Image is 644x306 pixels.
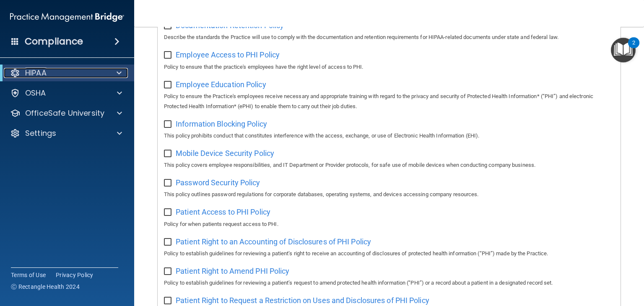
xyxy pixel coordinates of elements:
[164,160,614,170] p: This policy covers employee responsibilities, and IT Department or Provider protocols, for safe u...
[164,219,614,229] p: Policy for when patients request access to PHI.
[25,68,47,78] p: HIPAA
[176,119,267,128] span: Information Blocking Policy
[176,80,266,89] span: Employee Education Policy
[10,108,122,118] a: OfficeSafe University
[164,249,614,259] p: Policy to establish guidelines for reviewing a patient’s right to receive an accounting of disclo...
[25,36,83,47] h4: Compliance
[176,207,270,216] span: Patient Access to PHI Policy
[11,271,46,279] a: Terms of Use
[25,108,104,118] p: OfficeSafe University
[10,128,122,138] a: Settings
[176,267,289,275] span: Patient Right to Amend PHI Policy
[10,68,122,78] a: HIPAA
[10,88,122,98] a: OSHA
[632,43,635,54] div: 2
[164,278,614,288] p: Policy to establish guidelines for reviewing a patient’s request to amend protected health inform...
[56,271,93,279] a: Privacy Policy
[176,50,280,59] span: Employee Access to PHI Policy
[176,296,429,305] span: Patient Right to Request a Restriction on Uses and Disclosures of PHI Policy
[25,88,46,98] p: OSHA
[10,9,124,26] img: PMB logo
[164,189,614,200] p: This policy outlines password regulations for corporate databases, operating systems, and devices...
[11,283,80,291] span: Ⓒ Rectangle Health 2024
[164,62,614,72] p: Policy to ensure that the practice's employees have the right level of access to PHI.
[164,131,614,141] p: This policy prohibits conduct that constitutes interference with the access, exchange, or use of ...
[611,38,636,62] button: Open Resource Center, 2 new notifications
[164,32,614,42] p: Describe the standards the Practice will use to comply with the documentation and retention requi...
[164,91,614,112] p: Policy to ensure the Practice's employees receive necessary and appropriate training with regard ...
[25,128,56,138] p: Settings
[176,178,260,187] span: Password Security Policy
[176,149,274,158] span: Mobile Device Security Policy
[176,237,371,246] span: Patient Right to an Accounting of Disclosures of PHI Policy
